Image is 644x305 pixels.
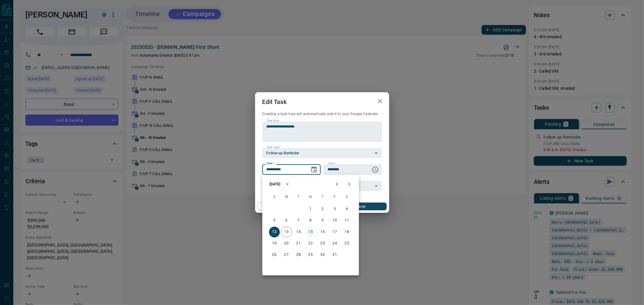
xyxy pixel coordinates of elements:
button: 31 [329,250,340,260]
button: Save [335,203,386,210]
button: Choose date, selected date is Oct 12, 2025 [308,164,320,176]
button: 5 [269,215,280,226]
button: 22 [305,238,316,249]
button: 29 [305,250,316,260]
button: 23 [317,238,328,249]
button: 12 [269,227,280,237]
span: Tuesday [293,191,304,203]
button: 13 [281,227,292,237]
label: Time [328,162,336,165]
span: Thursday [317,191,328,203]
button: 30 [317,250,328,260]
button: 7 [293,215,304,226]
span: Friday [329,191,340,203]
span: Monday [281,191,292,203]
button: 11 [341,215,352,226]
button: 18 [341,227,352,237]
button: 25 [341,238,352,249]
span: Sunday [269,191,280,203]
button: 28 [293,250,304,260]
label: Task Type [267,145,281,149]
button: 20 [281,238,292,249]
button: calendar view is open, switch to year view [282,179,293,189]
button: 14 [293,227,304,237]
span: Saturday [341,191,352,203]
button: 3 [329,204,340,215]
button: Cancel [258,203,309,210]
button: Choose time, selected time is 6:00 AM [369,164,381,176]
button: 1 [305,204,316,215]
button: 24 [329,238,340,249]
button: Previous month [331,178,343,190]
div: Follow up Reminder [262,148,382,158]
span: Wednesday [305,191,316,203]
button: 2 [317,204,328,215]
button: 15 [305,227,316,237]
button: 4 [341,204,352,215]
button: 26 [269,250,280,260]
label: Date [267,162,274,165]
h2: Edit Task [255,92,294,112]
p: Creating a task here will automatically add it to your Google Calendar. [262,112,382,117]
button: 10 [329,215,340,226]
label: Task Note [267,119,279,123]
button: 19 [269,238,280,249]
button: 9 [317,215,328,226]
div: [DATE] [270,181,280,187]
button: 6 [281,215,292,226]
button: 17 [329,227,340,237]
button: 21 [293,238,304,249]
button: Next month [343,178,355,190]
button: 27 [281,250,292,260]
button: 16 [317,227,328,237]
button: 8 [305,215,316,226]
